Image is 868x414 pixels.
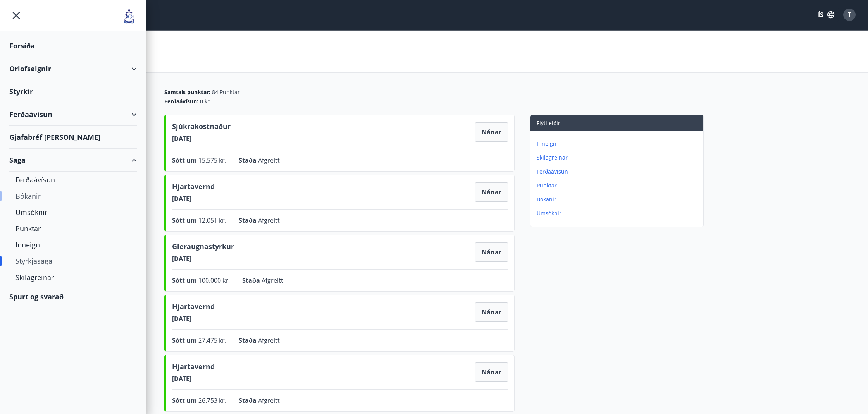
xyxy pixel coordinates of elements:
span: Staða [239,156,258,165]
span: [DATE] [172,374,215,383]
button: Nánar [475,302,508,322]
span: Hjartavernd [172,301,215,314]
button: Nánar [475,242,508,262]
div: Styrkjasaga [15,253,131,269]
span: Sótt um [172,276,198,285]
div: Ferðaávísun [9,103,137,126]
span: 84 Punktar [212,88,240,96]
p: Umsóknir [537,210,700,217]
p: Bókanir [537,196,700,203]
span: 100.000 kr. [198,276,230,285]
span: Sótt um [172,396,198,405]
div: Ferðaávísun [15,172,131,188]
span: Hjartavernd [172,361,215,374]
span: 27.475 kr. [198,336,226,345]
button: menu [9,9,23,22]
p: Skilagreinar [537,154,700,161]
span: Afgreitt [258,396,280,405]
span: Afgreitt [258,336,280,345]
span: Staða [239,396,258,405]
span: [DATE] [172,314,215,323]
span: Staða [239,336,258,345]
button: Nánar [475,182,508,202]
div: Skilagreinar [15,269,131,285]
div: Spurt og svarað [9,285,137,308]
span: Afgreitt [258,216,280,225]
span: 12.051 kr. [198,216,226,225]
span: Afgreitt [258,156,280,165]
div: Bókanir [15,188,131,204]
span: Samtals punktar : [164,88,210,96]
span: Afgreitt [262,276,283,285]
span: Ferðaávísun : [164,98,198,105]
span: Staða [242,276,262,285]
img: union_logo [121,9,137,24]
span: 15.575 kr. [198,156,226,165]
span: 26.753 kr. [198,396,226,405]
span: Flýtileiðir [537,119,560,127]
div: Styrkir [9,80,137,103]
button: Nánar [475,362,508,382]
span: Staða [239,216,258,225]
span: [DATE] [172,194,215,203]
span: Hjartavernd [172,181,215,194]
div: Orlofseignir [9,57,137,80]
span: [DATE] [172,134,231,143]
span: Sjúkrakostnaður [172,121,231,134]
button: ÍS [814,8,839,22]
div: Umsóknir [15,204,131,220]
span: 0 kr. [200,98,211,105]
span: Sótt um [172,156,198,165]
span: Sótt um [172,336,198,345]
div: Gjafabréf [PERSON_NAME] [9,126,137,149]
span: Sótt um [172,216,198,225]
p: Ferðaávísun [537,168,700,175]
span: Gleraugnastyrkur [172,241,234,254]
span: T [848,10,851,19]
button: T [840,5,859,24]
div: Inneign [15,237,131,253]
p: Punktar [537,182,700,189]
button: Nánar [475,122,508,142]
span: [DATE] [172,254,234,263]
p: Inneign [537,140,700,148]
div: Punktar [15,220,131,237]
div: Forsíða [9,34,137,57]
div: Saga [9,149,137,172]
